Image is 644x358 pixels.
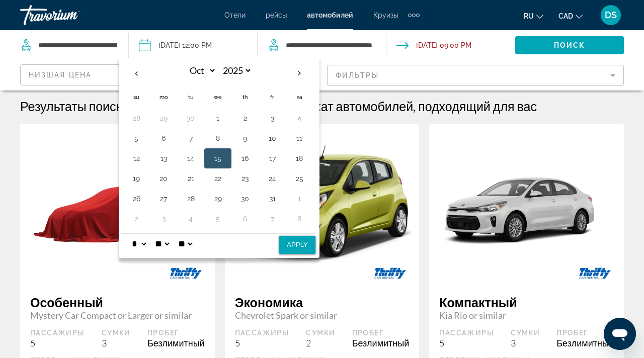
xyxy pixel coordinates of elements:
span: CAD [558,12,573,20]
div: 5 [235,337,290,348]
button: Day 6 [237,212,253,226]
button: Day 30 [183,111,199,125]
button: Day 17 [264,151,280,165]
button: Extra navigation items [408,7,420,23]
button: Day 2 [128,212,144,226]
img: primary.png [429,134,624,274]
img: primary.png [20,149,215,259]
div: 3 [102,337,131,348]
button: Day 29 [155,111,172,125]
div: Безлимитный [352,337,410,348]
button: Day 8 [291,212,307,226]
button: Drop-off date: Oct 19, 2025 09:00 PM [396,30,471,60]
button: Day 29 [210,192,226,206]
button: Day 16 [237,151,253,165]
button: Filter [327,64,624,86]
button: Day 1 [210,111,226,125]
button: Day 4 [291,111,307,125]
span: Особенный [30,295,205,310]
button: Поиск [515,36,624,54]
button: Next month [286,62,313,85]
button: Day 4 [183,212,199,226]
button: Day 5 [128,131,144,145]
img: primary.png [225,131,420,277]
button: Day 28 [183,192,199,206]
div: Пассажиры [235,328,290,337]
h2: 24 [279,99,537,114]
select: Select hour [130,234,148,254]
div: Пробег [556,328,614,337]
button: Pickup date: Oct 15, 2025 12:00 PM [139,30,212,60]
button: Day 8 [210,131,226,145]
button: Previous month [123,62,150,85]
button: Day 10 [264,131,280,145]
button: Day 26 [128,192,144,206]
a: рейсы [266,11,287,19]
div: Пассажиры [30,328,85,337]
button: Change language [524,9,543,23]
button: Day 24 [264,171,280,186]
select: Select minute [153,234,171,254]
button: Day 12 [128,151,144,165]
div: Пробег [147,328,205,337]
span: Chevrolet Spark or similar [235,310,410,321]
div: Сумки [306,328,335,337]
button: Day 3 [155,212,172,226]
a: Круизы [373,11,398,19]
button: Day 31 [264,192,280,206]
div: Сумки [102,328,131,337]
a: Отели [224,11,246,19]
span: DS [605,10,617,20]
button: Day 7 [264,212,280,226]
button: Apply [279,236,315,254]
select: Select month [184,62,216,79]
button: Day 28 [128,111,144,125]
mat-select: Sort by [29,69,308,81]
button: Day 19 [128,171,144,186]
button: Day 15 [210,151,226,165]
span: прокат автомобилей, подходящий для вас [294,99,537,114]
h1: Результаты поиска по аренде автомобилей [20,99,270,114]
button: Change currency [558,9,583,23]
button: Day 27 [155,192,172,206]
button: Day 5 [210,212,226,226]
span: Kia Rio or similar [439,310,614,321]
button: Day 22 [210,171,226,186]
div: 2 [306,337,335,348]
div: 5 [30,337,85,348]
button: Day 23 [237,171,253,186]
select: Select AM/PM [176,234,194,254]
div: 3 [511,337,540,348]
div: Сумки [511,328,540,337]
iframe: Кнопка запуска окна обмена сообщениями [604,318,636,350]
button: Day 1 [291,192,307,206]
span: Mystery Car Compact or Larger or similar [30,310,205,321]
button: Day 7 [183,131,199,145]
span: Низшая цена [29,71,92,79]
button: Day 11 [291,131,307,145]
button: Day 6 [155,131,172,145]
img: THRIFTY [361,262,419,285]
span: ru [524,12,534,20]
span: Экономика [235,295,410,310]
button: Day 20 [155,171,172,186]
button: Day 30 [237,192,253,206]
div: Пассажиры [439,328,494,337]
div: Безлимитный [147,337,205,348]
button: Day 14 [183,151,199,165]
button: Day 25 [291,171,307,186]
button: Day 3 [264,111,280,125]
button: Day 9 [237,131,253,145]
button: User Menu [598,5,624,26]
div: Безлимитный [556,337,614,348]
span: Поиск [554,41,586,49]
img: THRIFTY [566,262,624,285]
a: автомобилей [307,11,353,19]
button: Day 2 [237,111,253,125]
div: 5 [439,337,494,348]
a: Travorium [20,2,121,28]
span: Компактный [439,295,614,310]
button: Day 18 [291,151,307,165]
